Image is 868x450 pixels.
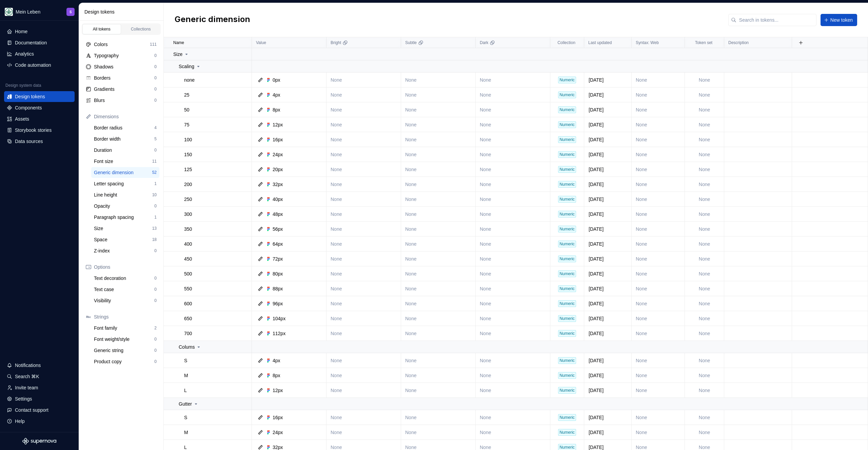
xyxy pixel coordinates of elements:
a: Shadows0 [83,61,159,72]
div: 0 [154,248,157,253]
div: Design tokens [15,93,45,100]
td: None [476,296,550,311]
div: [DATE] [585,121,631,128]
div: 1 [154,214,157,220]
p: Token set [695,40,712,45]
div: 0 [154,98,157,103]
td: None [401,281,476,296]
p: Collection [557,40,575,45]
td: None [685,117,724,132]
div: Documentation [15,39,47,46]
p: Last updated [588,40,612,45]
td: None [327,266,401,281]
p: Syntax: Web [636,40,659,45]
td: None [401,192,476,207]
p: 125 [184,166,192,173]
div: [DATE] [585,226,631,232]
td: None [401,296,476,311]
div: Numeric [558,226,576,232]
td: None [327,132,401,147]
div: 0 [154,298,157,303]
a: Z-index0 [91,245,159,256]
td: None [632,73,685,87]
td: None [327,177,401,192]
a: Font family2 [91,323,159,333]
td: None [327,296,401,311]
div: Numeric [558,300,576,307]
p: 75 [184,121,190,128]
td: None [476,102,550,117]
div: 0 [154,53,157,58]
div: Border radius [94,124,154,131]
div: Storybook stories [15,127,52,134]
p: 25 [184,91,190,98]
a: Generic string0 [91,345,159,356]
div: 0 [154,86,157,92]
div: Numeric [558,196,576,203]
td: None [476,162,550,177]
td: None [476,281,550,296]
button: New token [821,14,857,26]
td: None [632,147,685,162]
div: [DATE] [585,285,631,292]
td: None [401,87,476,102]
div: Numeric [558,91,576,98]
div: Letter spacing [94,180,154,187]
p: 100 [184,136,192,143]
td: None [327,326,401,341]
td: None [476,147,550,162]
a: Borders0 [83,73,159,83]
td: None [685,162,724,177]
p: Name [173,40,184,45]
td: None [327,162,401,177]
div: [DATE] [585,211,631,218]
p: Colums [179,344,195,350]
td: None [685,311,724,326]
div: [DATE] [585,241,631,247]
div: Numeric [558,151,576,158]
td: None [685,147,724,162]
div: Analytics [15,50,34,57]
div: Notifications [15,362,41,369]
p: Dark [480,40,488,45]
a: Home [4,26,75,37]
div: 0 [154,275,157,281]
a: Text decoration0 [91,273,159,284]
a: Line height10 [91,189,159,200]
div: 48px [273,211,283,218]
div: Font size [94,158,152,165]
td: None [685,192,724,207]
a: Letter spacing1 [91,178,159,189]
div: Generic string [94,347,154,354]
td: None [401,251,476,266]
div: Numeric [558,285,576,292]
div: Generic dimension [94,169,152,176]
td: None [476,117,550,132]
p: 200 [184,181,192,188]
td: None [327,207,401,222]
td: None [327,147,401,162]
td: None [327,222,401,237]
div: 2 [154,325,157,331]
div: Numeric [558,315,576,322]
div: 4px [273,91,280,98]
div: Visibility [94,297,154,304]
a: Design tokens [4,91,75,102]
td: None [401,102,476,117]
p: 400 [184,241,192,247]
td: None [327,87,401,102]
div: 16px [273,136,283,143]
div: Gradients [94,86,154,93]
td: None [632,162,685,177]
td: None [401,162,476,177]
p: Bright [331,40,341,45]
div: Paragraph spacing [94,214,154,221]
td: None [476,237,550,251]
td: None [632,222,685,237]
div: 8px [273,106,280,113]
img: df5db9ef-aba0-4771-bf51-9763b7497661.png [5,8,13,16]
td: None [685,132,724,147]
div: Data sources [15,138,43,145]
td: None [632,326,685,341]
a: Size13 [91,223,159,234]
